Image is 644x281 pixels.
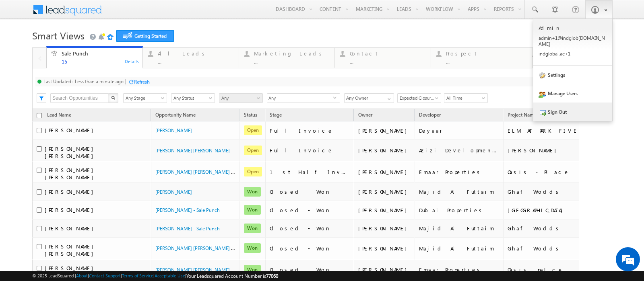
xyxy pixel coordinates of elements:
[270,245,350,252] div: Closed - Won
[334,48,431,68] a: Contact...
[171,94,212,102] span: Any Status
[270,207,350,214] div: Closed - Won
[244,224,261,233] span: Won
[539,25,607,31] p: Admin
[155,266,258,273] a: [PERSON_NAME] [PERSON_NAME] - Sale Punch
[508,147,588,154] div: [PERSON_NAME]
[444,93,488,103] a: All Time
[508,168,588,176] div: Oasis - Place
[244,187,261,197] span: Won
[45,243,97,257] span: [PERSON_NAME] [PERSON_NAME]
[244,265,261,275] span: Won
[244,167,262,176] span: Open
[358,188,411,195] div: [PERSON_NAME]
[415,111,445,121] a: Developer
[358,112,372,118] span: Owner
[45,145,97,159] span: [PERSON_NAME] [PERSON_NAME]
[45,265,97,279] span: [PERSON_NAME] [PERSON_NAME]
[111,96,115,100] img: Search
[155,244,258,251] a: [PERSON_NAME] [PERSON_NAME] - Sale Punch
[45,225,97,232] span: [PERSON_NAME]
[43,111,75,121] span: Lead Name
[43,78,124,84] div: Last Updated : Less than a minute ago
[89,273,121,278] a: Contact Support
[32,29,85,42] span: Smart Views
[10,74,147,213] textarea: Type your message and hit 'Enter'
[266,111,286,121] a: Stage
[446,50,522,57] div: Prospect
[270,168,350,176] div: 1st Half Invoice
[508,207,588,214] div: [GEOGRAPHIC_DATA]
[124,57,140,65] div: Details
[533,19,612,66] a: Admin admin+1@indglob[DOMAIN_NAME] indglobal.ae+1
[267,93,340,103] div: Any
[122,273,153,278] a: Terms of Service
[62,58,138,64] div: 15
[358,266,411,273] div: [PERSON_NAME]
[155,168,258,175] a: [PERSON_NAME] [PERSON_NAME] - Sale Punch
[508,245,588,252] div: Ghaf Wodds
[419,188,500,195] div: Majid Al Futtaim
[504,111,541,121] a: Project Name
[508,112,537,118] span: Project Name
[46,46,143,69] a: Sale Punch15Details
[358,127,411,134] div: [PERSON_NAME]
[116,30,174,42] a: Getting Started
[419,266,500,273] div: Emaar Properties
[358,168,411,176] div: [PERSON_NAME]
[358,225,411,232] div: [PERSON_NAME]
[240,111,261,121] a: Status
[132,4,151,23] div: Minimize live chat window
[270,127,350,134] div: Full Invoice
[508,127,588,134] div: ELM AT PARK FIVE B
[270,225,350,232] div: Closed - Won
[270,266,350,273] div: Closed - Won
[42,42,135,53] div: Chat with us now
[155,127,192,133] a: [PERSON_NAME]
[419,245,500,252] div: Majid Al Futtaim
[397,93,441,103] a: Expected Closure Date
[350,58,426,64] div: ...
[419,112,441,118] span: Developer
[158,58,234,64] div: ...
[142,48,239,68] a: All Leads...
[155,226,220,232] a: [PERSON_NAME] - Sale Punch
[109,220,146,231] em: Start Chat
[155,189,192,195] a: [PERSON_NAME]
[444,94,485,102] span: All Time
[45,127,97,133] span: [PERSON_NAME]
[267,94,333,103] span: Any
[244,125,262,135] span: Open
[62,50,138,57] div: Sale Punch
[270,147,350,154] div: Full Invoice
[155,148,230,154] a: [PERSON_NAME] [PERSON_NAME]
[76,273,88,278] a: About
[508,188,588,195] div: Ghaf Wodds
[45,188,97,195] span: [PERSON_NAME]
[419,207,500,214] div: Dubai Properties
[419,147,500,154] div: Azizi Developments
[431,48,527,68] a: Prospect...
[155,207,220,213] a: [PERSON_NAME] - Sale Punch
[50,93,109,103] input: Search Opportunities
[171,93,215,103] a: Any Status
[155,273,185,278] a: Acceptable Use
[533,103,612,121] a: Sign Out
[398,94,438,102] span: Expected Closure Date
[155,112,196,118] span: Opportunity Name
[333,96,340,99] span: select
[134,79,150,85] div: Refresh
[239,48,335,68] a: Marketing Leads...
[446,58,522,64] div: ...
[419,225,500,232] div: Majid Al Futtaim
[266,273,278,279] span: 77060
[186,273,278,279] span: Your Leadsquared Account Number is
[419,168,500,176] div: Emaar Properties
[254,50,330,57] div: Marketing Leads
[244,243,261,253] span: Won
[344,93,394,103] input: Type to Search
[539,35,607,47] p: admin +1@in dglob [DOMAIN_NAME]
[419,127,500,134] div: Deyaar
[508,266,588,273] div: Oasis- palce
[383,94,393,102] a: Show All Items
